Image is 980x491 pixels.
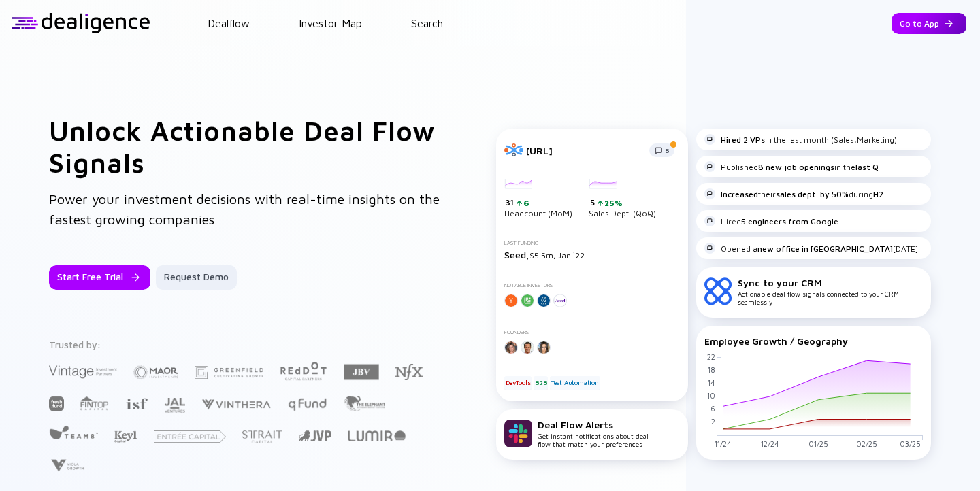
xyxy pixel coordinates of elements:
div: 25% [603,198,623,208]
img: Israel Secondary Fund [125,397,148,409]
div: $5.5m, Jan `22 [504,249,680,260]
tspan: 11/24 [715,439,732,448]
h1: Unlock Actionable Deal Flow Signals [49,114,442,178]
tspan: 14 [708,378,715,387]
div: Published in the [704,161,879,172]
div: Hired [704,216,838,226]
img: The Elephant [344,396,385,411]
button: Start Free Trial [49,265,150,290]
img: Key1 Capital [114,430,137,443]
a: Investor Map [299,17,362,29]
div: Actionable deal flow signals connected to your CRM seamlessly [738,277,923,306]
div: Sales Dept. (QoQ) [589,179,656,218]
strong: 5 engineers from Google [741,216,838,226]
div: DevTools [504,376,532,390]
div: Last Funding [504,240,680,246]
div: Trusted by: [49,339,438,350]
div: Deal Flow Alerts [538,419,649,430]
tspan: 6 [710,404,715,413]
div: [URL] [526,145,641,156]
span: Seed, [504,249,529,260]
button: Go to App [892,13,966,34]
strong: Increased [721,189,758,199]
div: Notable Investors [504,282,680,288]
div: Sync to your CRM [738,277,923,288]
img: Viola Growth [49,459,85,472]
tspan: 22 [707,352,715,361]
div: Founders [504,329,680,335]
img: Greenfield Partners [195,366,263,379]
img: JAL Ventures [164,398,185,413]
div: 31 [506,197,572,208]
tspan: 10 [707,391,715,400]
div: their during [704,188,883,199]
tspan: 18 [708,365,715,374]
img: Jerusalem Venture Partners [299,430,331,441]
tspan: 02/25 [856,439,877,448]
tspan: 2 [711,417,715,426]
img: Vinthera [201,398,271,411]
div: 6 [522,198,529,208]
strong: last Q [855,162,879,172]
div: B2B [534,376,548,390]
img: NFX [395,364,423,380]
img: Entrée Capital [154,430,226,443]
tspan: 03/25 [900,439,921,448]
a: Dealflow [208,17,250,29]
img: Strait Capital [242,430,282,443]
img: Q Fund [287,396,327,412]
img: Team8 [49,425,98,439]
img: Vintage Investment Partners [49,364,117,379]
img: Red Dot Capital Partners [280,359,327,382]
div: 5 [590,197,656,208]
strong: sales dept. by 50% [776,189,849,199]
img: FINTOP Capital [80,396,109,411]
div: Headcount (MoM) [504,179,572,218]
strong: H2 [873,189,883,199]
div: Opened a [DATE] [704,243,918,254]
strong: Hired 2 VPs [721,135,765,145]
tspan: 12/24 [761,439,779,448]
strong: new office in [GEOGRAPHIC_DATA] [757,243,893,254]
div: Employee Growth / Geography [704,335,923,347]
img: Maor Investments [133,361,178,384]
button: Request Demo [156,265,237,290]
img: Lumir Ventures [348,430,406,441]
a: Search [411,17,443,29]
span: Power your investment decisions with real-time insights on the fastest growing companies [49,191,440,227]
div: Test Automation [550,376,600,390]
tspan: 01/25 [808,439,828,448]
strong: 8 new job openings [758,162,834,172]
div: in the last month (Sales,Marketing) [704,134,897,145]
div: Get instant notifications about deal flow that match your preferences [538,419,649,448]
img: JBV Capital [344,363,379,381]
